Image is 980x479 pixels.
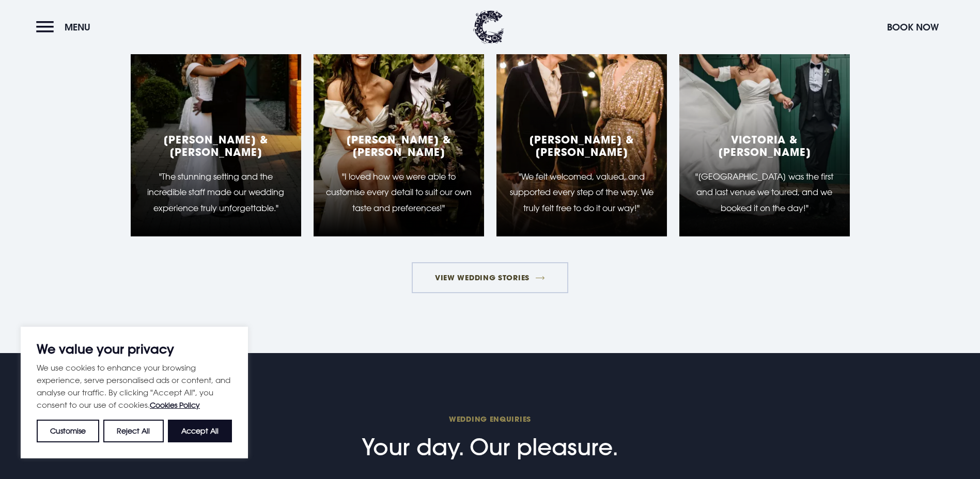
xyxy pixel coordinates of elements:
p: "We felt welcomed, valued, and supported every step of the way. We truly felt free to do it our w... [509,169,655,216]
p: We use cookies to enhance your browsing experience, serve personalised ads or content, and analys... [37,361,232,411]
a: Cookies Policy [150,401,200,409]
span: Wedding Enquiries [244,414,736,424]
h5: [PERSON_NAME] & [PERSON_NAME] [143,133,289,158]
p: "The stunning setting and the incredible staff made our wedding experience truly unforgettable." [143,169,289,216]
p: "I loved how we were able to customise every detail to suit our own taste and preferences!" [326,169,472,216]
p: "[GEOGRAPHIC_DATA] was the first and last venue we toured, and we booked it on the day!" [692,169,837,216]
button: Reject All [103,420,163,442]
button: Book Now [882,16,944,38]
button: Accept All [168,420,232,442]
h2: Your day. Our pleasure. [244,414,736,461]
img: Clandeboye Lodge [473,10,504,44]
a: View Wedding Stories [412,262,569,293]
button: Menu [36,16,96,38]
h5: [PERSON_NAME] & [PERSON_NAME] [326,133,472,158]
h5: [PERSON_NAME] & [PERSON_NAME] [509,133,655,158]
div: We value your privacy [21,327,248,458]
button: Customise [37,420,99,442]
span: Menu [65,21,90,33]
p: We value your privacy [37,343,232,355]
h5: Victoria & [PERSON_NAME] [692,133,837,158]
